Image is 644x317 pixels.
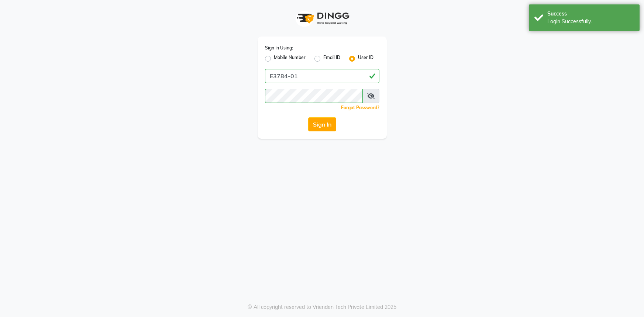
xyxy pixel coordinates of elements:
input: Username [265,89,363,103]
button: Sign In [308,117,336,131]
label: Mobile Number [274,54,306,63]
div: Login Successfully. [547,18,634,25]
div: Success [547,10,634,18]
label: Sign In Using: [265,45,293,51]
a: Forgot Password? [341,105,379,110]
img: logo1.svg [293,7,352,29]
label: User ID [358,54,373,63]
input: Username [265,69,379,83]
label: Email ID [323,54,340,63]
